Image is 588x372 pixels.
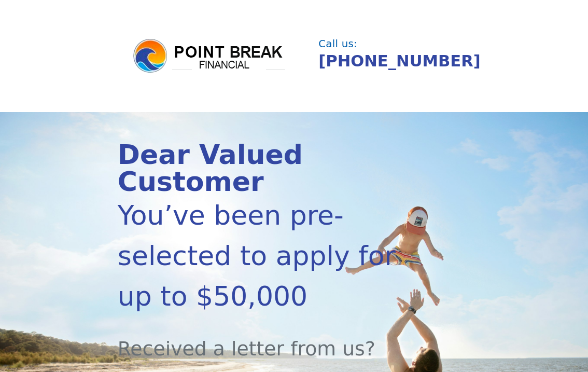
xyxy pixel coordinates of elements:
div: Call us: [318,39,466,49]
img: logo.png [132,37,287,75]
a: [PHONE_NUMBER] [318,52,480,70]
div: Received a letter from us? [118,316,417,364]
div: You’ve been pre-selected to apply for up to $50,000 [118,195,417,316]
div: Dear Valued Customer [118,141,417,195]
